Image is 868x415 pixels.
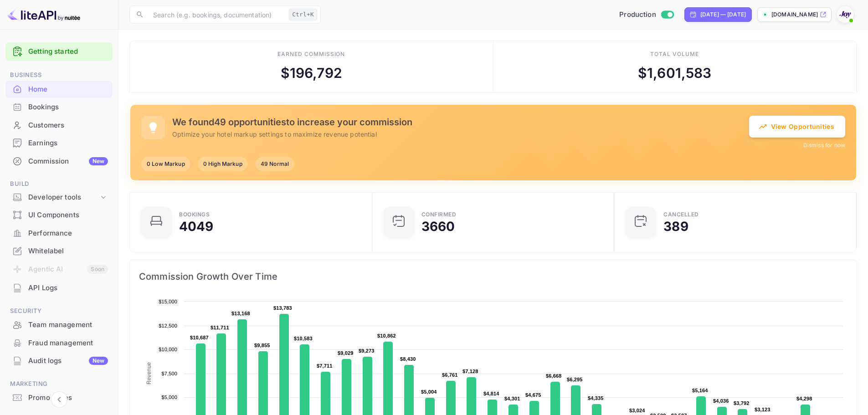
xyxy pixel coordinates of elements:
[317,363,333,369] text: $7,711
[28,338,108,348] div: Fraud management
[5,153,113,170] div: CommissionNew
[504,396,520,401] text: $4,301
[159,323,177,328] text: $12,500
[5,81,113,98] div: Home
[28,246,108,256] div: Whitelabel
[5,352,113,370] div: Audit logsNew
[638,63,712,83] div: $ 1,601,583
[359,348,375,354] text: $9,273
[755,407,770,412] text: $3,123
[179,212,210,217] div: Bookings
[5,98,113,115] a: Bookings
[650,50,699,58] div: Total volume
[159,347,177,352] text: $10,000
[796,396,812,401] text: $4,298
[231,311,250,316] text: $13,168
[338,350,354,356] text: $9,029
[51,391,67,408] button: Collapse navigation
[190,335,209,340] text: $10,687
[161,371,177,376] text: $7,500
[5,316,113,333] a: Team management
[5,389,113,406] a: Promo codes
[28,192,99,203] div: Developer tools
[5,279,113,297] div: API Logs
[5,117,113,134] div: Customers
[5,42,113,61] div: Getting started
[139,269,847,284] span: Commission Growth Over Time
[5,190,113,205] div: Developer tools
[588,395,604,401] text: $4,335
[179,220,214,233] div: 4049
[211,325,229,330] text: $11,711
[421,389,437,395] text: $5,004
[5,379,113,389] span: Marketing
[198,160,248,168] span: 0 High Markup
[255,160,294,168] span: 49 Normal
[5,70,113,80] span: Business
[749,116,845,138] button: View Opportunities
[713,398,729,404] text: $4,036
[400,356,416,362] text: $8,430
[803,141,845,149] button: Dismiss for now
[5,334,113,352] div: Fraud management
[281,63,342,83] div: $ 196,792
[5,316,113,334] div: Team management
[5,134,113,151] a: Earnings
[616,10,677,20] div: Switch to Sandbox mode
[273,305,292,311] text: $13,783
[159,299,177,304] text: $15,000
[28,320,108,330] div: Team management
[172,129,749,139] p: Optimize your hotel markup settings to maximize revenue potential
[734,400,750,406] text: $3,792
[254,343,270,348] text: $9,855
[546,373,562,379] text: $6,668
[28,120,108,131] div: Customers
[5,206,113,224] div: UI Components
[28,228,108,239] div: Performance
[629,408,645,413] text: $3,024
[28,102,108,113] div: Bookings
[5,98,113,116] div: Bookings
[28,138,108,149] div: Earnings
[5,206,113,223] a: UI Components
[28,84,108,95] div: Home
[5,134,113,152] div: Earnings
[5,153,113,169] a: CommissionNew
[289,9,317,20] div: Ctrl+K
[28,156,108,167] div: Commission
[5,242,113,260] div: Whitelabel
[5,306,113,316] span: Security
[567,377,583,382] text: $6,295
[89,357,108,365] div: New
[5,225,113,241] a: Performance
[483,391,499,396] text: $4,814
[421,212,457,217] div: Confirmed
[28,283,108,293] div: API Logs
[294,336,313,341] text: $10,583
[28,46,108,57] a: Getting started
[28,356,108,366] div: Audit logs
[172,117,749,128] h5: We found 49 opportunities to increase your commission
[148,5,285,24] input: Search (e.g. bookings, documentation)
[692,388,708,393] text: $5,164
[5,334,113,351] a: Fraud management
[5,117,113,133] a: Customers
[5,352,113,369] a: Audit logsNew
[838,7,853,22] img: With Joy
[89,157,108,165] div: New
[5,242,113,259] a: Whitelabel
[5,225,113,242] div: Performance
[771,10,818,19] p: [DOMAIN_NAME]
[7,7,80,22] img: LiteAPI logo
[663,212,699,217] div: CANCELLED
[277,50,345,58] div: Earned commission
[141,160,190,168] span: 0 Low Markup
[161,395,177,400] text: $5,000
[442,372,458,378] text: $6,761
[700,10,746,19] div: [DATE] — [DATE]
[462,369,478,374] text: $7,128
[377,333,396,338] text: $10,862
[663,220,688,233] div: 389
[5,279,113,296] a: API Logs
[421,220,455,233] div: 3660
